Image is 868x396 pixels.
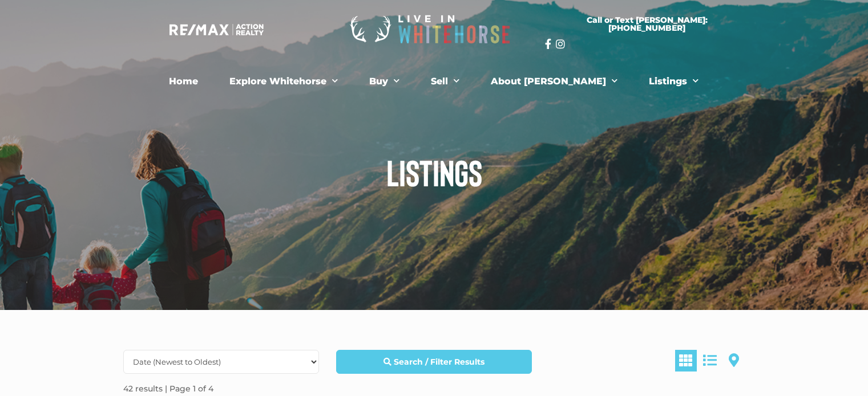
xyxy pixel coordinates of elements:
strong: Search / Filter Results [394,357,485,367]
a: Buy [361,70,408,93]
strong: 42 results | Page 1 of 4 [123,383,213,394]
nav: Menu [120,70,748,93]
span: Call or Text [PERSON_NAME]: [PHONE_NUMBER] [559,16,736,32]
a: Search / Filter Results [336,350,532,374]
a: About [PERSON_NAME] [482,70,626,93]
a: Call or Text [PERSON_NAME]: [PHONE_NUMBER] [545,9,749,39]
a: Sell [422,70,468,93]
a: Explore Whitehorse [221,70,346,93]
a: Listings [640,70,707,93]
a: Home [160,70,207,93]
h1: Listings [115,154,754,190]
